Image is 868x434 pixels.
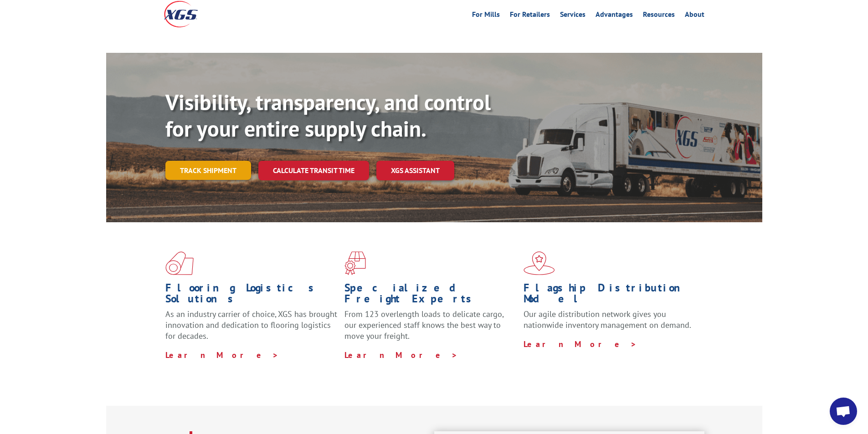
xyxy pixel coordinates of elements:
[524,251,555,275] img: xgs-icon-flagship-distribution-model-red
[165,350,279,360] a: Learn More >
[685,11,704,21] a: About
[524,339,637,349] a: Learn More >
[165,88,491,143] b: Visibility, transparency, and control for your entire supply chain.
[165,282,338,309] h1: Flooring Logistics Solutions
[830,398,857,425] div: Open chat
[344,350,458,360] a: Learn More >
[165,251,194,275] img: xgs-icon-total-supply-chain-intelligence-red
[524,282,696,309] h1: Flagship Distribution Model
[596,11,633,21] a: Advantages
[510,11,550,21] a: For Retailers
[165,309,337,341] span: As an industry carrier of choice, XGS has brought innovation and dedication to flooring logistics...
[560,11,586,21] a: Services
[472,11,500,21] a: For Mills
[344,282,517,309] h1: Specialized Freight Experts
[376,161,454,180] a: XGS ASSISTANT
[643,11,675,21] a: Resources
[524,309,691,330] span: Our agile distribution network gives you nationwide inventory management on demand.
[344,251,366,275] img: xgs-icon-focused-on-flooring-red
[165,161,251,180] a: Track shipment
[344,309,517,349] p: From 123 overlength loads to delicate cargo, our experienced staff knows the best way to move you...
[258,161,369,180] a: Calculate transit time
